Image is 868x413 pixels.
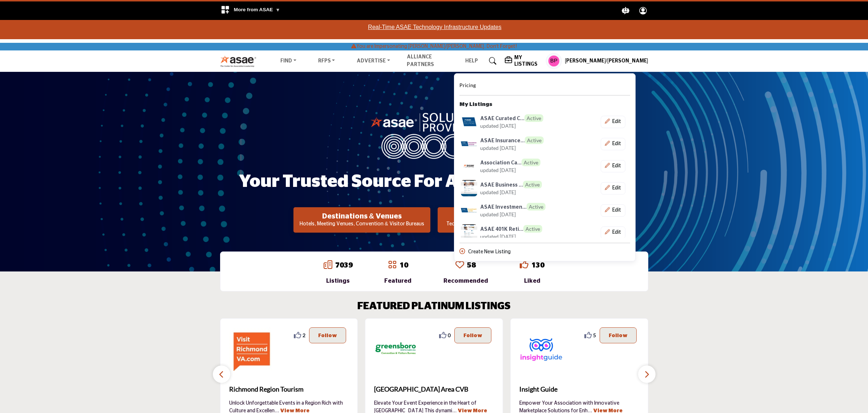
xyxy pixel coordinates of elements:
[459,224,559,241] a: asae-401k logo ASAE 401K Reti...Active updated [DATE]
[461,114,477,130] img: asae-curated-collection logo
[523,181,542,188] span: Active
[520,277,544,285] div: Liked
[480,144,516,152] span: updated [DATE]
[374,384,494,394] span: [GEOGRAPHIC_DATA] Area CVB
[459,114,559,130] a: asae-curated-collection logo ASAE Curated C...Active updated [DATE]
[524,114,543,122] span: Active
[374,380,494,399] b: Greensboro Area CVB
[480,136,544,144] h6: ASAE Insurance Source
[525,136,544,144] span: Active
[303,331,305,339] span: 2
[601,204,625,217] div: Basic outlined example
[438,207,575,233] button: Suppliers & Services Technology, Consultants, and Professional Services
[601,182,625,195] div: Basic outlined example
[546,53,562,69] button: Show hide supplier dropdown
[480,114,543,122] h6: ASAE Curated Collection
[461,202,477,218] img: asae-investment-center logo
[459,202,559,218] a: asae-investment-center logo ASAE Investmen...Active updated [DATE]
[324,277,353,285] div: Listings
[459,158,559,174] a: association-careerhq logo Association Ca...Active updated [DATE]
[335,262,353,269] a: 7039
[601,116,625,128] button: Show Company Details With Edit Page
[461,158,477,174] img: association-careerhq logo
[600,327,637,343] button: Follow
[601,226,625,239] button: Show Company Details With Edit Page
[407,54,434,67] a: Alliance Partners
[522,159,540,166] span: Active
[461,136,477,152] img: asae-insurance-source logo
[374,327,418,371] img: Greensboro Area CVB
[455,260,464,270] a: Go to Recommended
[459,136,559,152] a: asae-insurance-source logo ASAE Insurance...Active updated [DATE]
[352,56,395,66] a: Advertise
[601,160,625,172] button: Show Company Details With Edit Page
[480,122,516,130] span: updated [DATE]
[593,331,596,339] span: 5
[519,384,639,394] span: Insight Guide
[454,327,491,343] button: Follow
[440,212,572,221] h2: Suppliers & Services
[313,56,340,66] a: RFPs
[601,138,625,150] button: Show Company Details With Edit Page
[531,262,544,269] a: 130
[220,55,260,67] img: Site Logo
[374,380,494,399] a: [GEOGRAPHIC_DATA] Area CVB
[465,58,478,64] a: Help
[448,331,451,339] span: 0
[601,116,625,128] div: Basic outlined example
[461,180,477,196] img: asae-business-solutions logo
[229,380,349,399] a: Richmond Region Tourism
[239,171,629,193] h1: Your Trusted Source for Association Solutions
[601,138,625,150] div: Basic outlined example
[443,277,488,285] div: Recommended
[216,1,285,20] div: More from ASAE
[482,55,501,67] a: Search
[459,248,630,256] div: Create New Listing
[523,225,542,233] span: Active
[565,58,648,65] h5: [PERSON_NAME]/[PERSON_NAME]
[505,54,542,68] div: My Listings
[459,180,559,196] a: asae-business-solutions logo ASAE Business ...Active updated [DATE]
[527,203,545,210] span: Active
[229,384,349,394] span: Richmond Region Tourism
[234,7,280,12] span: More from ASAE
[368,24,501,30] a: Real-Time ASAE Technology Infrastructure Updates
[454,73,636,261] div: My Listings
[519,327,563,371] img: Insight Guide
[480,225,542,233] h6: ASAE 401K Retirement Program
[440,221,572,228] p: Technology, Consultants, and Professional Services
[601,182,625,195] button: Show Company Details With Edit Page
[520,260,528,269] i: Go to Liked
[388,260,397,270] a: Go to Featured
[296,212,428,221] h2: Destinations & Venues
[609,331,628,339] p: Follow
[480,166,516,174] span: updated [DATE]
[275,56,301,66] a: Find
[519,380,639,399] a: Insight Guide
[296,221,428,228] p: Hotels, Meeting Venues, Convention & Visitor Bureaus
[480,203,545,210] h6: ASAE Investment Center
[384,277,411,285] div: Featured
[514,54,542,68] h5: My Listings
[480,210,516,218] span: updated [DATE]
[459,101,492,109] b: My Listings
[459,82,476,88] span: Pricing
[467,262,476,269] a: 58
[463,331,482,339] p: Follow
[601,204,625,217] button: Show Company Details With Edit Page
[601,160,625,172] div: Basic outlined example
[357,300,511,313] h2: FEATURED PLATINUM LISTINGS
[601,226,625,239] div: Basic outlined example
[318,331,337,339] p: Follow
[309,327,346,343] button: Follow
[370,111,498,159] img: image
[480,188,516,196] span: updated [DATE]
[480,159,540,166] h6: Association CareerHQ
[461,224,477,241] img: asae-401k logo
[480,233,516,240] span: updated [DATE]
[480,181,542,188] h6: ASAE Business Solutions
[459,81,476,90] a: Pricing
[229,327,273,371] img: Richmond Region Tourism
[399,262,408,269] a: 10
